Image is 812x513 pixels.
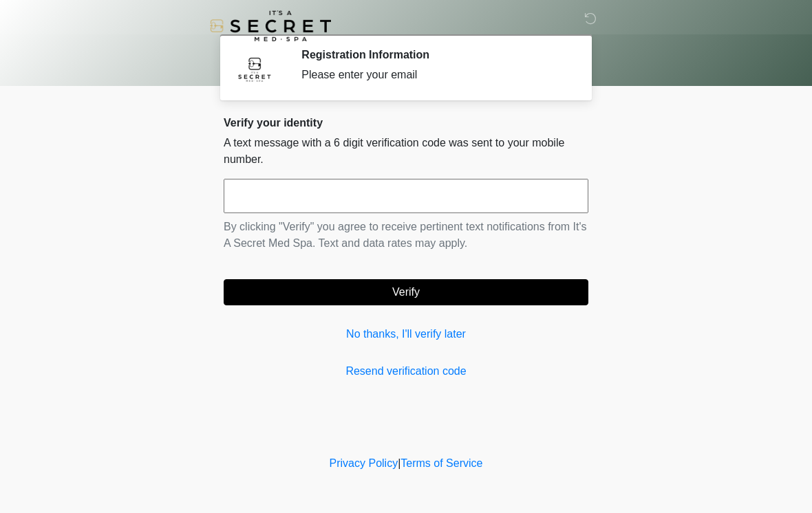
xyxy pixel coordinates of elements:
button: Verify [224,279,588,305]
p: By clicking "Verify" you agree to receive pertinent text notifications from It's A Secret Med Spa... [224,219,588,252]
a: | [398,457,400,469]
a: Terms of Service [400,457,482,469]
a: Privacy Policy [330,457,398,469]
img: It's A Secret Med Spa Logo [210,10,331,41]
p: A text message with a 6 digit verification code was sent to your mobile number. [224,135,588,168]
h2: Verify your identity [224,116,588,129]
h2: Registration Information [301,48,568,61]
img: Agent Avatar [234,48,275,89]
a: No thanks, I'll verify later [224,326,588,342]
div: Please enter your email [301,67,568,83]
a: Resend verification code [224,363,588,380]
